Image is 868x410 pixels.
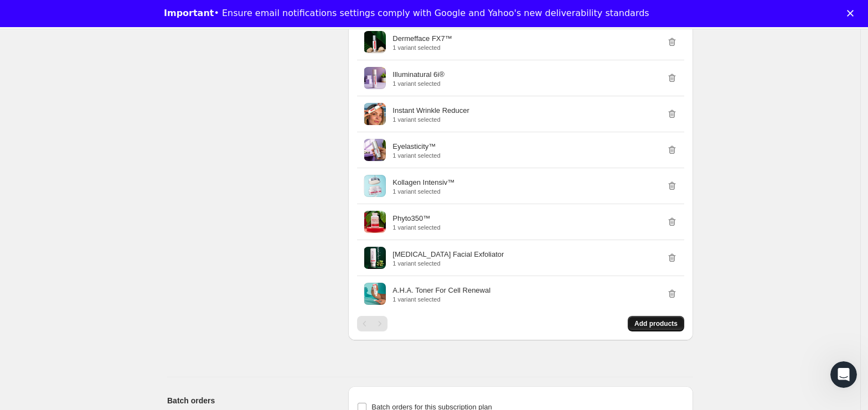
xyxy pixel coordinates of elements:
p: 1 variant selected [392,116,469,123]
p: [MEDICAL_DATA] Facial Exfoliator [392,249,504,260]
div: • Ensure email notifications settings comply with Google and Yahoo's new deliverability standards [164,8,649,19]
p: Instant Wrinkle Reducer [392,105,469,116]
p: 1 variant selected [392,80,444,87]
p: 1 variant selected [392,296,490,303]
p: 1 variant selected [392,260,504,267]
p: 1 variant selected [392,224,440,231]
p: Eyelasticity™ [392,141,436,152]
p: Kollagen Intensiv™ [392,177,454,188]
p: A.H.A. Toner For Cell Renewal [392,285,490,296]
img: Phyto350™ [364,211,386,233]
iframe: Intercom live chat [830,361,857,388]
button: Add products [628,316,684,331]
img: Illuminatural 6i® [364,67,386,89]
p: 1 variant selected [392,152,440,159]
a: Learn more [164,25,221,38]
p: Dermefface FX7™ [392,33,452,44]
div: Close [847,10,858,17]
nav: Pagination [357,316,387,331]
b: Important [164,8,214,18]
img: Microderm Facial Exfoliator [364,247,386,269]
img: Eyelasticity™ [364,139,386,161]
h2: Batch orders [167,395,330,406]
img: A.H.A. Toner For Cell Renewal [364,283,386,305]
span: Add products [634,319,678,328]
img: Kollagen Intensiv™ [364,175,386,197]
p: 1 variant selected [392,188,454,195]
p: 1 variant selected [392,44,452,51]
p: Illuminatural 6i® [392,69,444,80]
p: Phyto350™ [392,213,430,224]
img: Dermefface FX7™ [364,31,386,53]
img: Instant Wrinkle Reducer [364,103,386,125]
